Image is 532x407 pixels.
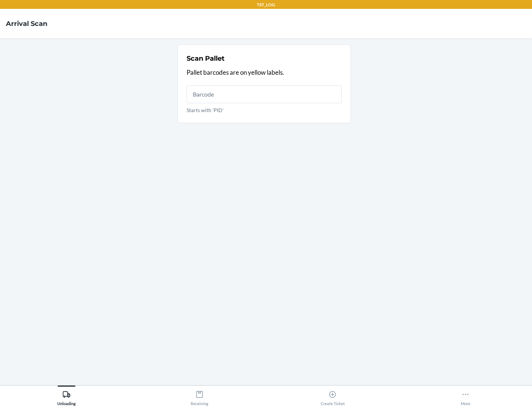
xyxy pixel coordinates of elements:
p: TST_LOG [257,1,275,8]
button: Create Ticket [266,386,399,406]
button: More [399,386,532,406]
div: More [461,387,470,406]
p: Pallet barcodes are on yellow labels. [187,68,342,77]
div: Create Ticket [321,387,345,406]
input: Starts with 'PID' [187,85,342,103]
button: Receiving [133,386,266,406]
div: Receiving [191,387,208,406]
p: Starts with 'PID' [187,106,342,114]
div: Unloading [57,387,76,406]
h2: Scan Pallet [187,54,225,63]
h4: Arrival Scan [6,19,47,28]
